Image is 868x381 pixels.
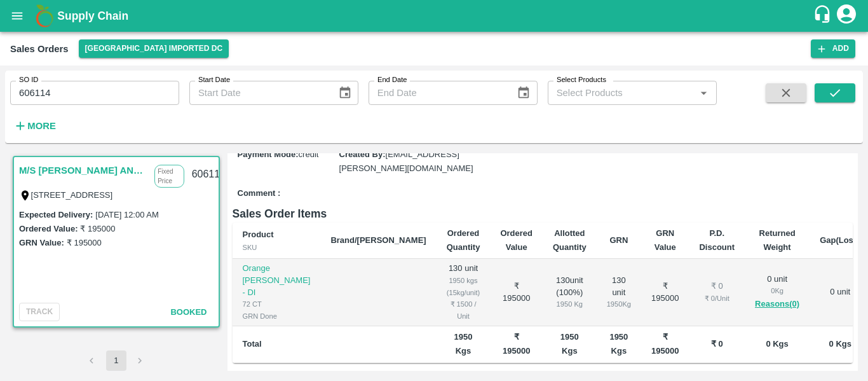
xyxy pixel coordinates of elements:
[641,259,689,326] td: ₹ 195000
[654,228,676,252] b: GRN Value
[243,242,311,253] div: SKU
[330,235,426,245] b: Brand/[PERSON_NAME]
[198,75,230,85] label: Start Date
[95,210,158,219] label: [DATE] 12:00 AM
[32,3,57,29] img: logo
[339,149,473,173] span: [EMAIL_ADDRESS][PERSON_NAME][DOMAIN_NAME]
[759,228,796,252] b: Returned Weight
[811,39,855,58] button: Add
[243,263,311,298] p: Orange [PERSON_NAME] - DI
[447,298,480,322] div: ₹ 1500 / Unit
[27,121,56,131] strong: More
[755,274,799,312] div: 0 unit
[560,332,579,356] b: 1950 Kgs
[695,85,712,101] button: Open
[79,39,229,58] button: Select DC
[829,339,851,349] b: 0 Kgs
[820,235,860,245] b: Gap(Loss)
[238,149,299,159] label: Payment Mode :
[447,228,480,252] b: Ordered Quantity
[189,81,328,105] input: Start Date
[80,350,153,371] nav: pagination navigation
[609,332,628,356] b: 1950 Kgs
[299,149,319,159] span: credit
[500,228,532,252] b: Ordered Value
[553,298,587,310] div: 1950 Kg
[755,285,799,296] div: 0 Kg
[57,7,813,25] a: Supply Chain
[3,1,32,31] button: open drawer
[609,235,628,245] b: GRN
[835,3,858,29] div: account of current user
[369,81,507,105] input: End Date
[813,4,835,27] div: customer-support
[238,188,281,200] label: Comment :
[333,81,357,105] button: Choose date
[490,259,543,326] td: ₹ 195000
[711,339,723,349] b: ₹ 0
[19,162,148,179] a: M/S [PERSON_NAME] AND BROTHERS
[766,339,788,349] b: 0 Kgs
[552,85,692,101] input: Select Products
[154,165,184,188] p: Fixed Price
[19,238,64,247] label: GRN Value:
[243,310,311,322] div: GRN Done
[607,275,631,310] div: 130 unit
[10,41,69,57] div: Sales Orders
[184,160,233,190] div: 606114
[699,228,735,252] b: P.D. Discount
[607,298,631,310] div: 1950 Kg
[19,75,38,85] label: SO ID
[437,259,491,326] td: 130 unit
[57,10,128,22] b: Supply Chain
[755,297,799,312] button: Reasons(0)
[553,228,587,252] b: Allotted Quantity
[19,224,78,233] label: Ordered Value:
[454,332,473,356] b: 1950 Kgs
[699,281,735,293] div: ₹ 0
[170,307,207,317] span: Booked
[31,190,113,200] label: [STREET_ADDRESS]
[80,224,115,233] label: ₹ 195000
[243,230,274,239] b: Product
[699,293,735,304] div: ₹ 0 / Unit
[243,298,311,310] div: 72 CT
[233,205,853,223] h6: Sales Order Items
[651,332,679,356] b: ₹ 195000
[243,339,262,349] b: Total
[106,350,126,371] button: page 1
[10,81,179,105] input: Enter SO ID
[553,275,587,310] div: 130 unit ( 100 %)
[512,81,536,105] button: Choose date
[339,149,386,159] label: Created By :
[19,210,93,219] label: Expected Delivery :
[503,332,530,356] b: ₹ 195000
[447,275,480,298] div: 1950 kgs (15kg/unit)
[67,238,102,247] label: ₹ 195000
[557,75,606,85] label: Select Products
[377,75,407,85] label: End Date
[10,115,59,137] button: More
